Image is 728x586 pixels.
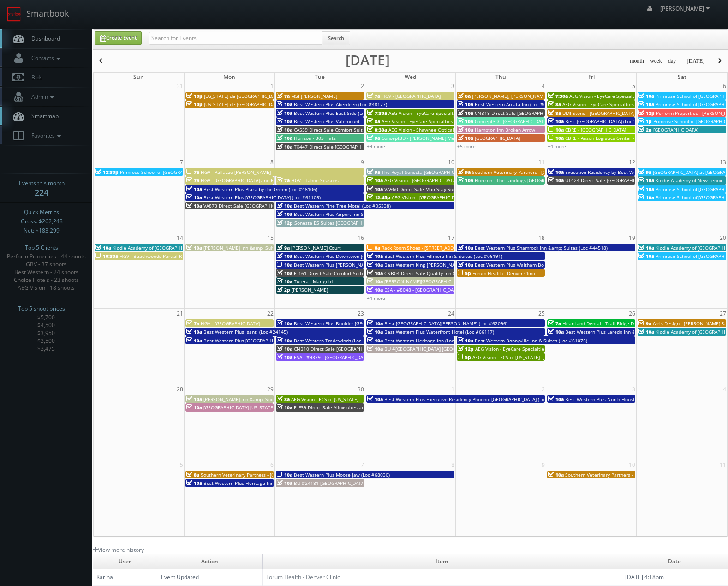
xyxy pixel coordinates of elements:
span: 8 [450,460,455,470]
a: +5 more [457,143,476,149]
span: Best Western Plus Executive Residency Phoenix [GEOGRAPHIC_DATA] (Loc #03167) [384,396,567,402]
span: 10a [277,126,292,133]
td: Date [621,554,728,569]
span: 1 [269,81,274,91]
span: [GEOGRAPHIC_DATA] [653,126,698,133]
span: 7a [367,93,380,99]
span: CNB10 Direct Sale [GEOGRAPHIC_DATA], Ascend Hotel Collection [294,346,437,352]
span: Tue [315,73,325,81]
span: 2p [638,126,652,133]
img: smartbook-logo.png [7,7,22,22]
a: Forum Health - Denver Clinic [266,573,340,581]
span: 10a [277,110,292,116]
span: 7:30a [548,93,568,99]
span: 10a [186,186,202,192]
span: 10a [548,135,564,141]
span: Best Western Plus [GEOGRAPHIC_DATA] (Loc #61105) [203,194,321,201]
span: AEG Vision - EyeCare Specialties of [US_STATE] – Primary EyeCare ([GEOGRAPHIC_DATA]) [475,346,669,352]
td: Event Updated [157,569,263,585]
span: Smartmap [27,112,59,120]
span: Best Western Plus Laredo Inn & Suites (Loc #44702) [565,329,680,335]
span: 12p [638,110,655,116]
span: Concept3D - [GEOGRAPHIC_DATA][PERSON_NAME][US_STATE] [475,118,609,125]
span: 4 [541,81,546,91]
span: Best Western Arcata Inn (Loc #05505) [475,101,559,108]
span: VA873 Direct Sale [GEOGRAPHIC_DATA] [203,203,290,209]
span: 9 [360,157,365,167]
span: 10a [277,472,292,478]
span: 10a [186,245,202,251]
span: 9a [458,169,471,175]
span: Bids [27,73,42,81]
span: 10a [638,101,654,108]
span: FLF39 Direct Sale Alluxsuites at 1876, Ascend Hotel Collection [294,404,432,411]
a: +9 more [367,143,385,149]
span: HGV - Beachwoods Partial Reshoot [119,253,197,259]
span: [PERSON_NAME] [292,287,328,293]
span: HGV - Tahoe Seasons [291,177,339,184]
span: Best Western Plus Downtown [GEOGRAPHIC_DATA] (Loc #48199) [294,253,436,259]
span: FL161 Direct Sale Comfort Suites [GEOGRAPHIC_DATA] Downtown [294,270,438,276]
span: Best Western Plus Shamrock Inn &amp; Suites (Loc #44518) [475,245,608,251]
span: Favorites [27,132,63,139]
span: 1p [638,118,652,125]
span: [PERSON_NAME] [660,5,712,12]
span: 8a [367,118,380,125]
span: 10a [367,396,383,402]
span: 10a [638,194,654,201]
span: 10a [186,404,202,411]
span: 10a [548,118,564,125]
span: Best Western Heritage Inn (Loc #05465) [384,337,474,344]
span: 10a [367,177,383,184]
span: 5 [179,460,184,470]
span: 9a [367,169,380,175]
span: 10a [186,194,202,201]
span: 10a [638,329,654,335]
span: 10a [277,253,292,259]
a: View more history [93,546,144,554]
span: Best Western Plus Moose Jaw (Loc #68030) [294,472,390,478]
strong: 224 [35,187,48,198]
span: Best Western Plus North Houston Inn & Suites (Loc #44475) [565,396,698,402]
span: 8:30a [367,126,387,133]
span: [GEOGRAPHIC_DATA] [US_STATE] Dells [203,404,287,411]
span: 2 [360,81,365,91]
span: 10a [367,346,383,352]
span: 8a [548,101,561,108]
span: 11 [537,157,546,167]
span: 29 [266,384,274,394]
span: Top 5 Clients [25,243,58,252]
span: 15 [266,233,274,243]
span: 7 [179,157,184,167]
span: Best Western Plus Airport Inn & Suites (Loc #68034) [294,211,409,217]
span: Best [GEOGRAPHIC_DATA][PERSON_NAME] (Loc #62096) [384,320,507,327]
span: Sat [678,73,686,81]
span: Best Western Plus East Side (Loc #68029) [294,110,387,116]
span: CNB04 Direct Sale Quality Inn & Conference Center [384,270,498,276]
span: 10p [186,101,203,108]
span: 10a [548,169,564,175]
span: 10a [186,329,202,335]
span: BU #[GEOGRAPHIC_DATA] [GEOGRAPHIC_DATA] [384,346,487,352]
span: 10a [186,337,202,344]
span: AEG Vision - EyeCare Specialties of [US_STATE] - In Focus Vision Center [382,118,537,125]
span: 10a [186,203,202,209]
span: 7a [548,320,561,327]
a: +4 more [367,295,385,301]
span: Southern Veterinary Partners - [GEOGRAPHIC_DATA][PERSON_NAME] [472,169,623,175]
span: Executive Residency by Best Western [DATE] (Loc #44764) [565,169,693,175]
span: Best Western Plus Waltham Boston (Loc #22009) [475,262,584,268]
span: 10a [367,329,383,335]
span: Best Western Plus Heritage Inn (Loc #44463) [203,480,304,486]
span: The Royal Sonesta [GEOGRAPHIC_DATA] [382,169,469,175]
span: 10a [638,245,654,251]
span: 8a [367,245,380,251]
span: AEG Vision - [GEOGRAPHIC_DATA] - [PERSON_NAME] Cypress [392,194,524,201]
span: Best Western Plus Aberdeen (Loc #48177) [294,101,387,108]
span: VA960 Direct Sale MainStay Suites [384,186,461,192]
span: 20 [719,233,727,243]
span: 19 [628,233,636,243]
span: 9a [638,320,651,327]
span: Forum Health - Denver Clinic [472,270,536,276]
span: Rack Room Shoes - [STREET_ADDRESS] [382,245,466,251]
